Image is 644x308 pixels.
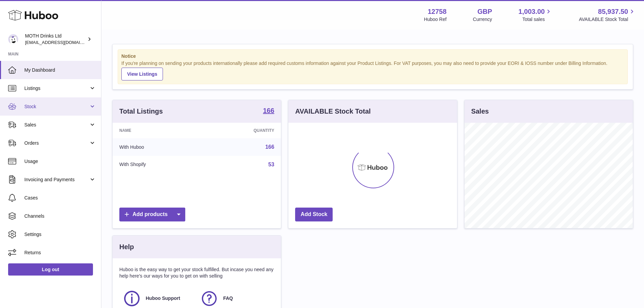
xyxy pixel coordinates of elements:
a: 166 [263,107,274,115]
span: Sales [24,122,89,128]
span: Settings [24,231,96,238]
td: With Shopify [113,156,204,173]
h3: Help [119,242,134,252]
span: 85,937.50 [598,7,628,16]
div: If you're planning on sending your products internationally please add required customs informati... [121,60,624,80]
th: Quantity [204,123,281,138]
span: Total sales [522,16,552,23]
span: AVAILABLE Stock Total [579,16,636,23]
a: FAQ [200,289,271,308]
span: Invoicing and Payments [24,176,89,183]
h3: Total Listings [119,107,163,116]
h3: Sales [471,107,489,116]
span: Stock [24,103,89,110]
a: Huboo Support [123,289,193,308]
a: View Listings [121,68,163,80]
span: Listings [24,85,89,92]
div: MOTH Drinks Ltd [25,33,86,46]
span: My Dashboard [24,67,96,73]
span: [EMAIL_ADDRESS][DOMAIN_NAME] [25,40,99,45]
div: Currency [473,16,492,23]
h3: AVAILABLE Stock Total [295,107,371,116]
span: Returns [24,250,96,256]
span: FAQ [223,295,233,302]
span: Orders [24,140,89,146]
a: 1,003.00 Total sales [519,7,553,23]
span: Usage [24,158,96,165]
span: Channels [24,213,96,219]
strong: 12758 [428,7,447,16]
a: Add products [119,208,185,221]
a: Log out [8,263,93,276]
img: orders@mothdrinks.com [8,34,18,44]
a: 53 [268,162,275,167]
span: Huboo Support [146,295,180,302]
td: With Huboo [113,138,204,156]
span: 1,003.00 [519,7,545,16]
span: Cases [24,195,96,201]
p: Huboo is the easy way to get your stock fulfilled. But incase you need any help here's our ways f... [119,266,274,279]
a: 85,937.50 AVAILABLE Stock Total [579,7,636,23]
th: Name [113,123,204,138]
strong: 166 [263,107,274,114]
div: Huboo Ref [424,16,447,23]
a: Add Stock [295,208,333,221]
strong: Notice [121,53,624,60]
strong: GBP [477,7,492,16]
a: 166 [265,144,275,150]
